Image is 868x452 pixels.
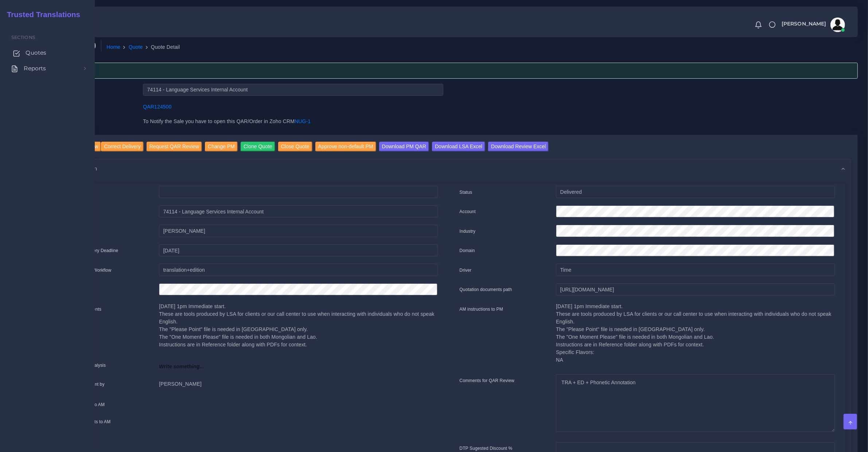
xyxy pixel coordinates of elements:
[159,225,437,237] input: pm
[460,208,476,215] label: Account
[101,142,143,152] input: Correct Delivery
[26,49,46,57] span: Quotes
[205,142,238,152] input: Change PM
[556,374,834,432] textarea: TRA + ED + Phonetic Annotation
[460,267,472,274] label: Driver
[143,104,171,110] a: QAR124500
[5,61,89,76] a: Reports
[24,64,46,72] span: Reports
[11,34,95,41] span: Sections
[460,306,503,313] label: AM instructions to PM
[47,159,851,178] div: Quote information
[2,9,80,21] a: Trusted Translations
[129,43,143,51] a: Quote
[460,247,475,254] label: Domain
[241,142,275,152] input: Clone Quote
[278,142,312,152] input: Close Quote
[460,286,512,293] label: Quotation documents path
[159,303,437,349] p: [DATE] 1pm Immediate start. These are tools produced by LSA for clients or our call center to use...
[379,142,429,152] input: Download PM QAR
[830,17,845,32] img: avatar
[460,189,472,196] label: Status
[147,142,202,152] input: Request QAR Review
[432,142,485,152] input: Download LSA Excel
[778,17,848,32] a: [PERSON_NAME]avatar
[159,380,437,388] p: [PERSON_NAME]
[137,118,448,130] div: To Notify the Sale you have to open this QAR/Order in Zoho CRM
[315,142,376,152] input: Approve non-default PM
[295,118,311,124] a: NUG-1
[488,142,549,152] input: Download Review Excel
[556,303,834,364] p: [DATE] 1pm Immediate start. These are tools produced by LSA for clients or our call center to use...
[143,43,180,51] li: Quote Detail
[2,10,80,19] h2: Trusted Translations
[460,228,476,235] label: Industry
[106,43,120,51] a: Home
[39,63,858,79] div: QAR Review Done
[5,45,89,60] a: Quotes
[782,21,826,26] span: [PERSON_NAME]
[460,445,513,452] label: DTP Sugested Discount %
[460,377,514,384] label: Comments for QAR Review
